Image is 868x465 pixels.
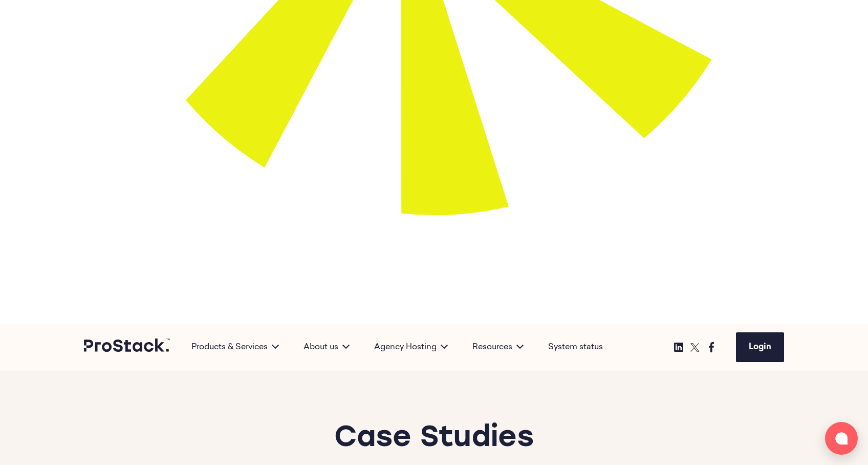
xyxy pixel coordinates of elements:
[291,341,362,353] div: About us
[749,343,771,351] span: Login
[84,339,171,356] a: Prostack logo
[154,420,714,457] h1: Case Studies
[548,341,603,353] a: System status
[362,341,460,353] div: Agency Hosting
[825,422,858,455] button: Open chat window
[736,332,784,362] a: Login
[460,341,536,353] div: Resources
[179,341,291,353] div: Products & Services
